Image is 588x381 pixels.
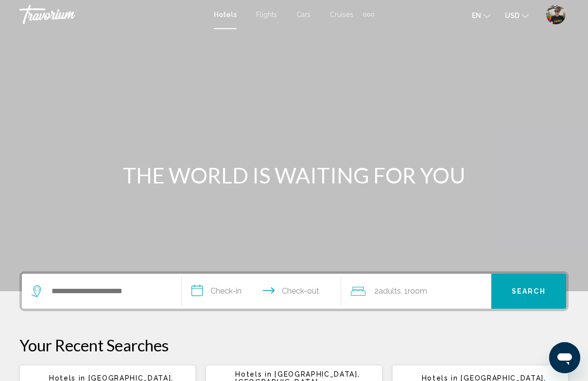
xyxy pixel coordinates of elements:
[543,4,569,25] button: User Menu
[491,274,566,309] button: Search
[182,274,342,309] button: Check in and out dates
[363,7,374,22] button: Extra navigation items
[546,5,566,24] img: 2Q==
[235,370,272,378] span: Hotels in
[22,274,566,309] div: Search widget
[256,11,277,18] a: Flights
[112,163,476,188] h1: THE WORLD IS WAITING FOR YOU
[374,284,401,298] span: 2
[472,12,481,19] span: en
[505,8,529,22] button: Change currency
[19,5,204,24] a: Travorium
[401,284,427,298] span: , 1
[296,11,311,18] a: Cars
[341,274,491,309] button: Travelers: 2 adults, 0 children
[549,342,580,373] iframe: Botón para iniciar la ventana de mensajería
[379,286,401,296] span: Adults
[472,8,490,22] button: Change language
[19,335,569,355] p: Your Recent Searches
[505,12,519,19] span: USD
[214,11,237,18] a: Hotels
[512,288,546,296] span: Search
[330,11,353,18] a: Cruises
[408,286,427,296] span: Room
